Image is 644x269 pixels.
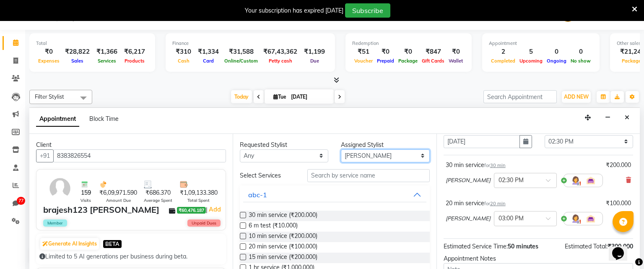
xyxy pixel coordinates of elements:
span: Package [396,58,420,64]
span: ₹300.000 [608,243,633,250]
span: 20 min service (₹100.000) [249,242,317,253]
div: abc-1 [248,190,267,200]
button: ADD NEW [562,91,591,103]
span: Unpaid Dues [187,219,221,227]
input: Search by service name [307,169,430,182]
div: ₹0 [375,47,396,57]
span: 20 min [490,201,506,206]
button: abc-1 [243,187,426,202]
button: +91 [36,149,54,162]
div: Finance [172,40,328,47]
div: ₹1,199 [301,47,328,57]
div: 30 min service [446,161,506,170]
span: 50 minutes [508,243,538,250]
span: Tue [271,94,288,100]
span: Estimated Service Time: [444,243,508,250]
span: Today [231,90,252,103]
div: 2 [489,47,517,57]
div: ₹847 [420,47,447,57]
div: Requested Stylist [240,141,328,149]
input: yyyy-mm-dd [444,135,520,148]
span: [PERSON_NAME] [446,214,491,223]
span: 6 m test (₹10.000) [249,221,298,232]
div: ₹31,588 [222,47,260,57]
div: 0 [569,47,593,57]
img: avatar [48,176,72,201]
span: Voucher [352,58,375,64]
span: | [206,204,222,214]
div: ₹0 [396,47,420,57]
span: Sales [69,58,86,64]
span: BETA [103,240,122,248]
span: Block Time [89,115,119,123]
span: Completed [489,58,517,64]
button: Generate AI Insights [40,238,99,250]
span: Member [43,219,67,227]
div: Your subscription has expired [DATE] [245,6,343,15]
input: Search Appointment [483,90,557,103]
div: ₹28,822 [62,47,93,57]
span: 15 min service (₹200.000) [249,253,317,263]
div: ₹1,334 [195,47,222,57]
small: for [484,201,506,206]
span: Prepaid [375,58,396,64]
div: Appointment Notes [444,254,633,263]
div: Appointment [489,40,593,47]
span: Gift Cards [420,58,447,64]
div: ₹51 [352,47,375,57]
iframe: chat widget [609,235,636,261]
input: Search by Name/Mobile/Email/Code [53,149,226,162]
span: Services [96,58,118,64]
span: ₹60,476.187 [177,207,206,214]
div: Client [36,141,226,149]
span: Due [308,58,321,64]
span: Estimated Total: [565,243,608,250]
div: Redemption [352,40,465,47]
span: 159 [81,188,91,197]
span: ₹6,09,971.590 [99,188,137,197]
img: Interior.png [586,214,596,224]
div: Total [36,40,148,47]
span: Filter Stylist [35,93,64,100]
span: No show [569,58,593,64]
div: ₹100.000 [606,199,631,208]
span: Ongoing [545,58,569,64]
span: Petty cash [267,58,294,64]
img: Hairdresser.png [571,214,581,224]
span: [PERSON_NAME] [446,176,491,185]
span: Cash [176,58,192,64]
div: ₹310 [172,47,195,57]
a: 77 [3,197,23,211]
a: Add [208,204,222,214]
div: 5 [517,47,545,57]
button: Close [621,111,633,124]
div: Assigned Stylist [341,141,429,149]
span: 30 min [490,162,506,168]
span: ₹1,09,133.380 [180,188,218,197]
span: Appointment [36,112,79,127]
div: ₹0 [36,47,62,57]
div: brajesh123 [PERSON_NAME] [43,204,159,216]
span: 77 [17,197,25,205]
span: Average Spent [144,197,172,204]
span: Amount Due [106,197,131,204]
button: Subscribe [345,3,390,18]
span: Card [201,58,216,64]
div: ₹6,217 [121,47,148,57]
span: Visits [80,197,91,204]
div: ₹1,366 [93,47,121,57]
div: ₹200.000 [606,161,631,170]
div: 0 [545,47,569,57]
span: Online/Custom [222,58,260,64]
img: Hairdresser.png [571,175,581,185]
span: Expenses [36,58,62,64]
img: Interior.png [586,175,596,185]
span: Total Spent [187,197,210,204]
small: for [484,162,506,168]
div: Limited to 5 AI generations per business during beta. [39,252,223,261]
span: Upcoming [517,58,545,64]
span: Products [122,58,147,64]
span: ADD NEW [564,94,589,100]
div: ₹67,43,362 [260,47,301,57]
span: ₹686.370 [145,188,171,197]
